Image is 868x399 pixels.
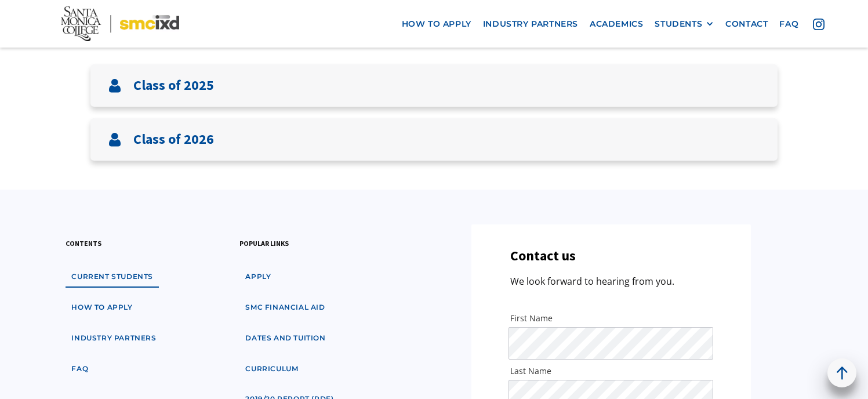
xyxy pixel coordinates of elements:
[773,13,804,35] a: faq
[61,6,179,41] img: Santa Monica College - SMC IxD logo
[239,358,304,380] a: curriculum
[477,13,584,35] a: industry partners
[827,358,856,387] a: back to top
[510,313,711,324] label: First Name
[510,365,711,377] label: Last Name
[720,13,773,35] a: contact
[133,131,214,148] h3: Class of 2026
[239,238,289,249] h3: popular links
[133,77,214,94] h3: Class of 2025
[584,13,649,35] a: Academics
[108,79,122,93] img: User icon
[239,328,331,349] a: dates and tuition
[396,13,477,35] a: how to apply
[510,274,674,289] p: We look forward to hearing from you.
[655,19,702,29] div: STUDENTS
[239,266,277,288] a: apply
[239,297,331,318] a: SMC financial aid
[66,297,138,318] a: how to apply
[108,133,122,147] img: User icon
[66,358,94,380] a: faq
[813,19,825,30] img: icon - instagram
[66,266,159,288] a: Current students
[510,248,576,264] h3: Contact us
[66,238,101,249] h3: contents
[655,19,714,29] div: STUDENTS
[66,328,162,349] a: industry partners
